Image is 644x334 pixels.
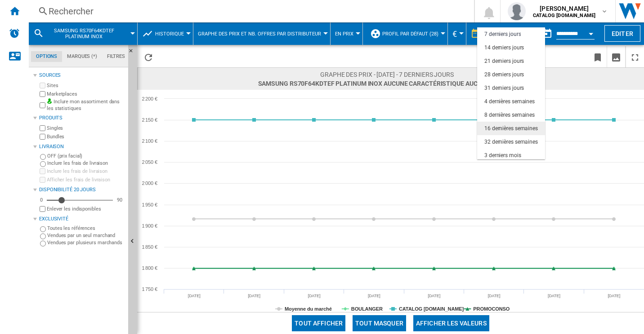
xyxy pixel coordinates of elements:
[484,138,538,146] div: 32 dernières semaines
[484,31,521,38] div: 7 derniers jours
[484,57,524,65] div: 21 derniers jours
[484,111,535,119] div: 8 dernières semaines
[484,152,521,159] div: 3 derniers mois
[484,98,535,105] div: 4 dernières semaines
[484,125,538,132] div: 16 dernières semaines
[484,44,524,52] div: 14 derniers jours
[484,71,524,79] div: 28 derniers jours
[484,84,524,92] div: 31 derniers jours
